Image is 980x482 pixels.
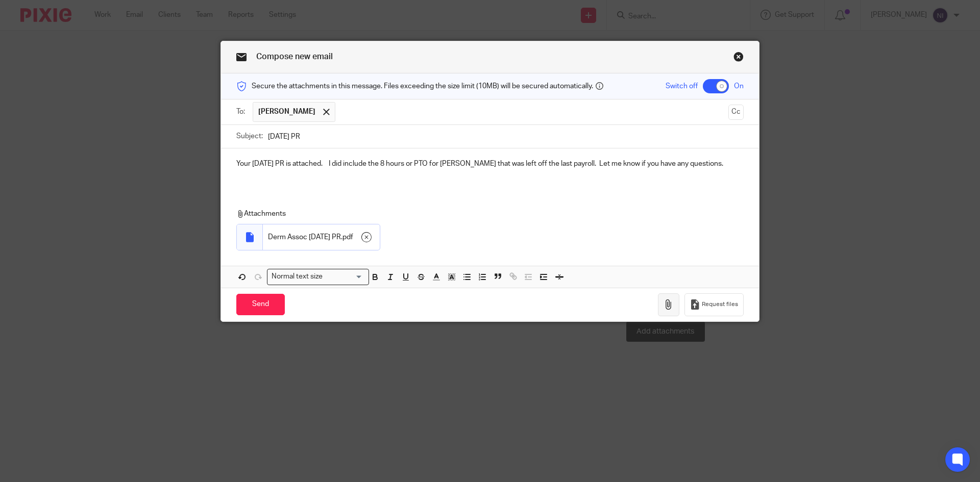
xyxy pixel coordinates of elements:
[263,224,380,250] div: .
[256,53,333,61] span: Compose new email
[734,81,744,91] span: On
[666,81,698,91] span: Switch off
[326,271,363,282] input: Search for option
[236,159,744,169] p: Your [DATE] PR is attached. I did include the 8 hours or PTO for [PERSON_NAME] that was left off ...
[684,293,744,316] button: Request files
[236,131,263,141] label: Subject:
[733,52,744,65] a: Close this dialog window
[236,107,248,117] label: To:
[258,107,315,117] span: [PERSON_NAME]
[267,269,369,285] div: Search for option
[342,232,353,242] span: pdf
[236,294,285,316] input: Send
[269,271,325,282] span: Normal text size
[236,209,729,219] p: Attachments
[268,232,341,242] span: Derm Assoc [DATE] PR
[252,81,593,91] span: Secure the attachments in this message. Files exceeding the size limit (10MB) will be secured aut...
[728,105,744,120] button: Cc
[702,300,738,309] span: Request files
